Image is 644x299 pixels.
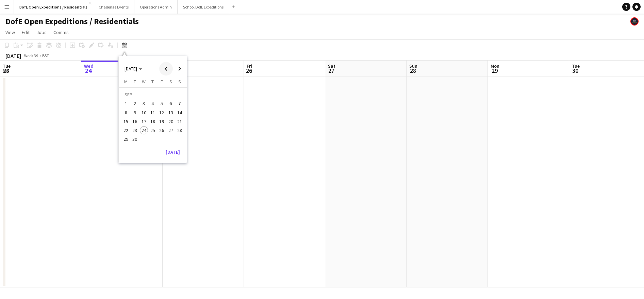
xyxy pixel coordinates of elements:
span: Sat [328,63,335,69]
button: Previous month [159,62,173,76]
span: 12 [158,109,166,117]
button: DofE Open Expeditions / Residentials [14,0,93,14]
button: 01-09-2025 [121,99,130,108]
span: Sun [409,63,417,69]
span: Tue [3,63,11,69]
td: SEP [121,90,184,99]
a: Jobs [34,28,49,37]
span: 6 [167,100,175,108]
button: 18-09-2025 [148,117,157,126]
span: F [161,79,163,85]
button: 19-09-2025 [157,117,166,126]
span: 5 [158,100,166,108]
button: 29-09-2025 [121,135,130,144]
span: 14 [176,109,184,117]
span: 13 [167,109,175,117]
button: 15-09-2025 [121,117,130,126]
button: 22-09-2025 [121,126,130,135]
h1: DofE Open Expeditions / Residentials [5,16,139,27]
button: Next month [173,62,186,76]
span: 29 [122,135,130,144]
span: 25 [149,126,157,134]
span: 9 [131,109,139,117]
span: 20 [167,117,175,126]
span: 1 [122,100,130,108]
span: 27 [327,67,335,74]
span: 15 [122,117,130,126]
button: 10-09-2025 [139,108,148,117]
span: 28 [408,67,417,74]
button: 21-09-2025 [175,117,184,126]
span: 21 [176,117,184,126]
span: M [124,79,128,85]
button: 25-09-2025 [148,126,157,135]
span: S [178,79,181,85]
button: 30-09-2025 [130,135,139,144]
button: 11-09-2025 [148,108,157,117]
a: Edit [19,28,32,37]
span: 26 [158,126,166,134]
a: Comms [51,28,71,37]
button: 12-09-2025 [157,108,166,117]
app-user-avatar: The Adventure Element [630,17,639,26]
span: Edit [22,29,30,35]
button: 07-09-2025 [175,99,184,108]
span: 24 [140,126,148,134]
div: [DATE] [5,52,21,59]
button: 14-09-2025 [175,108,184,117]
button: 24-09-2025 [139,126,148,135]
button: 02-09-2025 [130,99,139,108]
button: 08-09-2025 [121,108,130,117]
button: [DATE] [163,147,183,157]
button: 17-09-2025 [139,117,148,126]
span: 8 [122,109,130,117]
span: 2 [131,100,139,108]
button: 04-09-2025 [148,99,157,108]
button: 27-09-2025 [166,126,175,135]
span: Jobs [36,29,47,35]
span: 30 [131,135,139,144]
span: 4 [149,100,157,108]
button: School DofE Expeditions [178,0,229,14]
span: 3 [140,100,148,108]
span: Wed [84,63,94,69]
button: 05-09-2025 [157,99,166,108]
span: 10 [140,109,148,117]
button: 03-09-2025 [139,99,148,108]
button: 26-09-2025 [157,126,166,135]
button: Operations Admin [134,0,178,14]
button: 23-09-2025 [130,126,139,135]
span: S [169,79,172,85]
span: 23 [131,126,139,134]
span: T [151,79,154,85]
span: Week 39 [22,53,39,58]
span: 7 [176,100,184,108]
span: Mon [491,63,499,69]
span: Tue [572,63,580,69]
span: 11 [149,109,157,117]
span: 22 [122,126,130,134]
span: 17 [140,117,148,126]
span: 18 [149,117,157,126]
span: Comms [53,29,69,35]
span: [DATE] [125,66,137,72]
button: 06-09-2025 [166,99,175,108]
div: BST [42,53,49,58]
a: View [3,28,18,37]
button: 20-09-2025 [166,117,175,126]
span: 30 [571,67,580,74]
span: 16 [131,117,139,126]
span: 24 [83,67,94,74]
span: W [142,79,146,85]
button: Challenge Events [93,0,134,14]
button: Choose month and year [122,63,145,75]
button: 09-09-2025 [130,108,139,117]
span: 29 [490,67,499,74]
button: 28-09-2025 [175,126,184,135]
button: 13-09-2025 [166,108,175,117]
span: View [5,29,15,35]
span: 23 [2,67,11,74]
span: 28 [176,126,184,134]
span: 26 [246,67,252,74]
span: Fri [247,63,252,69]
